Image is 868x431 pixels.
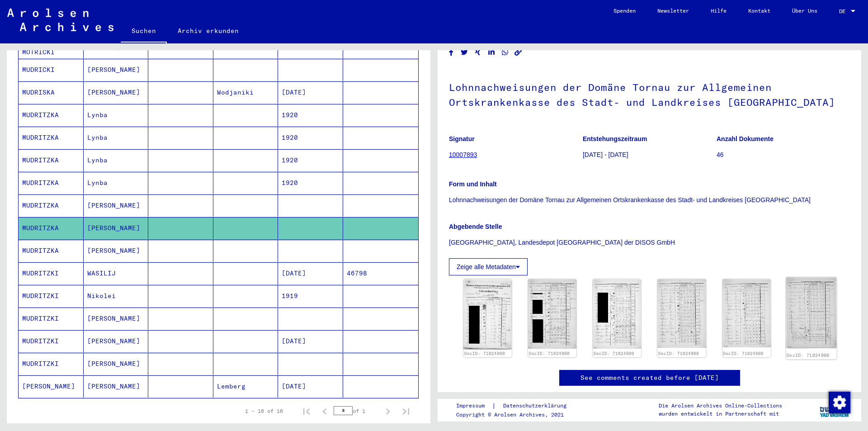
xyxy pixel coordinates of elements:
mat-cell: MUDRICKI [19,59,84,81]
mat-cell: MUDRITZKA [19,194,84,217]
mat-cell: MUDRITZKI [19,308,84,330]
mat-cell: [PERSON_NAME] [84,330,149,352]
mat-cell: 1920 [278,149,343,171]
mat-cell: [DATE] [278,81,343,104]
mat-cell: Nikolei [84,285,149,307]
mat-cell: MUDRITZKA [19,217,84,239]
div: of 1 [334,407,379,415]
mat-cell: 1920 [278,172,343,194]
mat-cell: MUDRITZKA [19,127,84,149]
button: Share on Twitter [460,47,469,58]
img: 006.jpg [786,277,837,349]
mat-cell: MUDRITZKA [19,104,84,126]
div: | [456,401,577,411]
img: Arolsen_neg.svg [7,9,113,31]
p: 46 [717,150,850,160]
p: [GEOGRAPHIC_DATA], Landesdepot [GEOGRAPHIC_DATA] der DISOS GmbH [449,238,850,247]
a: Suchen [121,20,167,43]
p: [DATE] - [DATE] [583,150,716,160]
b: Entstehungszeitraum [583,135,647,142]
img: 002.jpg [528,279,576,349]
a: DocID: 71024900 [658,351,699,356]
button: Previous page [316,402,334,420]
mat-cell: Lynba [84,127,149,149]
mat-cell: MUDRITZKI [19,330,84,352]
mat-cell: [PERSON_NAME] [19,375,84,398]
mat-cell: [PERSON_NAME] [84,353,149,375]
b: Anzahl Dokumente [717,135,774,142]
mat-cell: [PERSON_NAME] [84,217,149,239]
mat-cell: Lemberg [213,375,278,398]
mat-cell: MUDRISKA [19,81,84,104]
a: Datenschutzerklärung [496,401,577,411]
mat-cell: MUDRITZKA [19,240,84,262]
img: Zustimmung ändern [829,392,850,413]
b: Abgebende Stelle [449,223,502,230]
img: 001.jpg [463,279,512,350]
p: wurden entwickelt in Partnerschaft mit [659,410,782,418]
a: 10007893 [449,151,477,158]
button: Share on WhatsApp [500,47,510,58]
img: 003.jpg [593,279,641,349]
mat-cell: 1919 [278,285,343,307]
mat-cell: 1920 [278,104,343,126]
mat-cell: MUDRITZKA [19,172,84,194]
mat-cell: Lynba [84,172,149,194]
mat-cell: 46798 [343,262,419,284]
img: yv_logo.png [818,398,852,421]
button: Next page [379,402,397,420]
mat-cell: [PERSON_NAME] [84,81,149,104]
b: Signatur [449,135,475,142]
mat-cell: [DATE] [278,262,343,284]
p: Die Arolsen Archives Online-Collections [659,402,782,410]
a: See comments created before [DATE] [580,373,719,383]
mat-cell: [PERSON_NAME] [84,240,149,262]
mat-cell: WASILIJ [84,262,149,284]
span: DE [839,8,849,14]
p: Lohnnachweisungen der Domäne Tornau zur Allgemeinen Ortskrankenkasse des Stadt- und Landkreises [... [449,195,850,205]
mat-cell: [DATE] [278,375,343,398]
mat-cell: MUDRITZKI [19,285,84,307]
a: DocID: 71024900 [464,351,505,356]
mat-cell: [PERSON_NAME] [84,375,149,398]
mat-cell: [PERSON_NAME] [84,308,149,330]
a: Impressum [456,401,492,411]
b: Form und Inhalt [449,180,497,188]
mat-cell: 1920 [278,127,343,149]
a: DocID: 71024900 [787,353,830,358]
button: Share on Xing [473,47,483,58]
img: 005.jpg [722,279,771,347]
p: Copyright © Arolsen Archives, 2021 [456,411,577,419]
a: DocID: 71024900 [723,351,764,356]
img: 004.jpg [657,279,706,347]
button: Share on LinkedIn [487,47,496,58]
mat-cell: Lynba [84,104,149,126]
div: 1 – 16 of 16 [245,407,283,415]
button: Share on Facebook [447,47,456,58]
button: First page [297,402,316,420]
h1: Lohnnachweisungen der Domäne Tornau zur Allgemeinen Ortskrankenkasse des Stadt- und Landkreises [... [449,66,850,121]
mat-cell: MUDRITZKA [19,149,84,171]
mat-cell: Wodjaniki [213,81,278,104]
a: DocID: 71024900 [594,351,634,356]
mat-cell: [DATE] [278,330,343,352]
mat-cell: MUDRITZKI [19,353,84,375]
mat-cell: MUDRITZKI [19,262,84,284]
button: Last page [397,402,415,420]
mat-cell: Lynba [84,149,149,171]
mat-cell: [PERSON_NAME] [84,59,149,81]
mat-cell: [PERSON_NAME] [84,194,149,217]
button: Zeige alle Metadaten [449,258,528,275]
a: DocID: 71024900 [529,351,570,356]
a: Archiv erkunden [167,20,250,42]
button: Copy link [514,47,523,58]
